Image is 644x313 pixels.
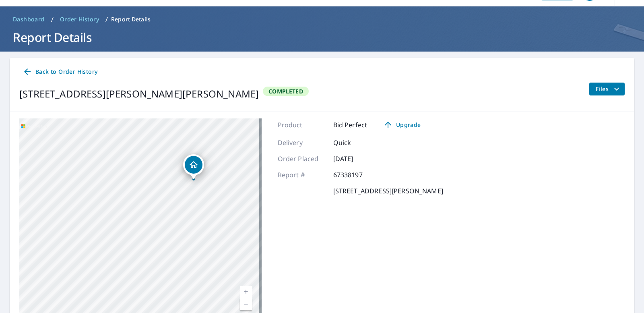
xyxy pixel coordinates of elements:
span: Completed [264,87,308,95]
p: Report Details [111,15,151,23]
p: Product [278,120,326,130]
a: Current Level 16, Zoom In [240,286,252,298]
p: Order Placed [278,154,326,164]
a: Back to Order History [19,64,101,79]
h1: Report Details [10,29,634,46]
a: Dashboard [10,13,48,26]
div: [STREET_ADDRESS][PERSON_NAME][PERSON_NAME] [19,87,259,101]
p: 67338197 [333,170,382,180]
div: Dropped pin, building 1, Residential property, 1860 Bernice Dr Cumming, GA 30041 [183,154,204,179]
span: Files [596,84,621,94]
span: Order History [60,15,99,23]
p: [DATE] [333,154,382,164]
span: Upgrade [382,120,422,130]
a: Current Level 16, Zoom Out [240,298,252,310]
p: Quick [333,138,382,147]
button: filesDropdownBtn-67338197 [589,83,625,95]
span: Dashboard [13,15,45,23]
p: [STREET_ADDRESS][PERSON_NAME] [333,186,443,196]
li: / [105,15,108,24]
nav: breadcrumb [10,13,634,26]
a: Order History [57,13,102,26]
p: Report # [278,170,326,180]
p: Delivery [278,138,326,147]
li: / [51,15,54,24]
a: Upgrade [377,118,427,131]
span: Back to Order History [23,67,97,77]
p: Bid Perfect [333,120,367,130]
